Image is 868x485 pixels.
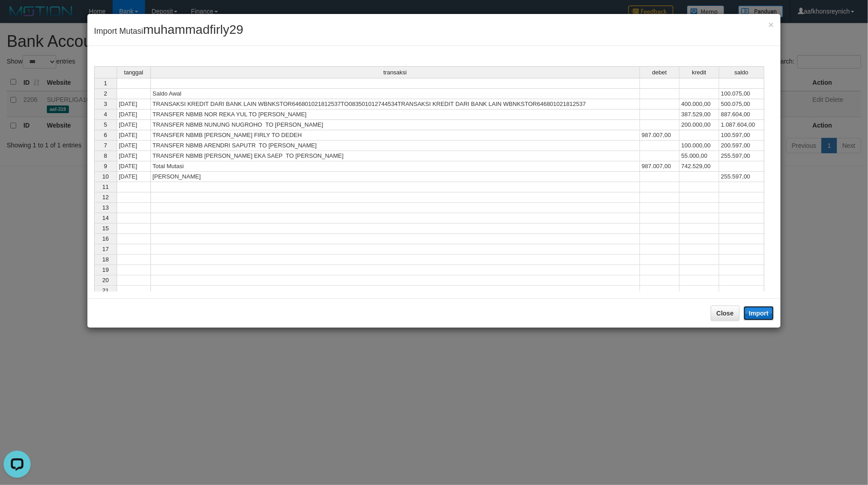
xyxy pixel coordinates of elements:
[744,306,774,320] button: Import
[102,225,109,232] span: 15
[102,204,109,211] span: 13
[4,4,31,31] button: Open LiveChat chat widget
[117,172,151,182] td: [DATE]
[719,172,764,182] td: 255.597,00
[719,141,764,151] td: 200.597,00
[104,121,107,128] span: 5
[102,235,109,242] span: 16
[719,99,764,110] td: 500.075,00
[117,110,151,120] td: [DATE]
[680,99,719,110] td: 400.000,00
[719,151,764,161] td: 255.597,00
[102,183,109,190] span: 11
[117,99,151,110] td: [DATE]
[383,69,407,76] span: transaksi
[117,161,151,172] td: [DATE]
[117,130,151,141] td: [DATE]
[151,110,640,120] td: TRANSFER NBMB NOR REKA YUL TO [PERSON_NAME]
[719,110,764,120] td: 887.604,00
[680,141,719,151] td: 100.000,00
[719,120,764,130] td: 1.087.604,00
[94,27,244,36] span: Import Mutasi
[151,130,640,141] td: TRANSFER NBMB [PERSON_NAME] FIRLY TO DEDEH
[151,99,640,110] td: TRANSAKSI KREDIT DARI BANK LAIN WBNKSTOR646801021812537TO083501012744534TRANSAKSI KREDIT DARI BAN...
[680,161,719,172] td: 742.529,00
[768,19,774,30] span: ×
[104,101,107,107] span: 3
[151,141,640,151] td: TRANSFER NBMB ARENDRI SAPUTR TO [PERSON_NAME]
[104,163,107,169] span: 9
[94,66,117,78] th: Select whole grid
[652,69,667,76] span: debet
[768,20,774,29] button: Close
[151,89,640,99] td: Saldo Awal
[680,110,719,120] td: 387.529,00
[104,90,107,97] span: 2
[102,256,109,263] span: 18
[680,120,719,130] td: 200.000,00
[124,69,143,76] span: tanggal
[719,89,764,99] td: 100.075,00
[711,306,740,321] button: Close
[104,152,107,159] span: 8
[151,120,640,130] td: TRANSFER NBMB NUNUNG NUGROHO TO [PERSON_NAME]
[104,142,107,149] span: 7
[104,80,107,87] span: 1
[117,151,151,161] td: [DATE]
[104,111,107,118] span: 4
[640,161,680,172] td: 987.007,00
[102,215,109,221] span: 14
[102,173,109,180] span: 10
[102,246,109,252] span: 17
[117,120,151,130] td: [DATE]
[640,130,680,141] td: 987.007,00
[151,161,640,172] td: Total Mutasi
[735,69,749,76] span: saldo
[692,69,706,76] span: kredit
[151,151,640,161] td: TRANSFER NBMB [PERSON_NAME] EKA SAEP TO [PERSON_NAME]
[102,277,109,284] span: 20
[102,287,109,294] span: 21
[143,23,244,37] span: muhammadfirly29
[102,194,109,201] span: 12
[719,130,764,141] td: 100.597,00
[117,141,151,151] td: [DATE]
[104,132,107,138] span: 6
[102,266,109,273] span: 19
[680,151,719,161] td: 55.000,00
[151,172,640,182] td: [PERSON_NAME]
